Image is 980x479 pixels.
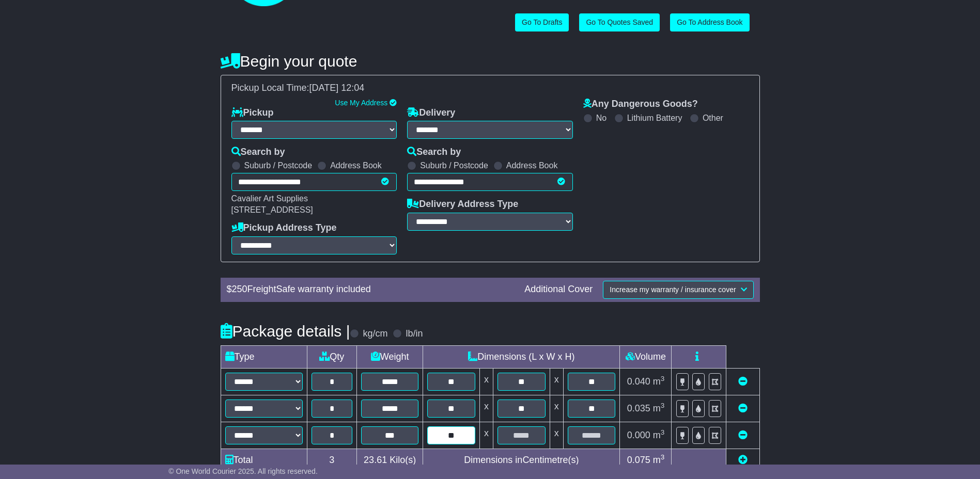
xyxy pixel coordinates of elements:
[221,53,760,70] h4: Begin your quote
[506,161,558,170] label: Address Book
[738,376,748,387] a: Remove this item
[596,113,606,123] label: No
[661,402,665,409] sup: 3
[653,430,665,440] span: m
[330,161,382,170] label: Address Book
[231,222,337,234] label: Pickup Address Type
[480,422,493,449] td: x
[221,345,307,368] td: Type
[221,449,307,471] td: Total
[627,455,650,465] span: 0.075
[670,13,749,31] a: Go To Address Book
[653,455,665,465] span: m
[226,83,754,94] div: Pickup Local Time:
[231,107,274,119] label: Pickup
[550,395,563,422] td: x
[168,467,318,475] span: © One World Courier 2025. All rights reserved.
[423,345,620,368] td: Dimensions (L x W x H)
[221,323,350,340] h4: Package details |
[610,285,736,294] span: Increase my warranty / insurance cover
[550,422,563,449] td: x
[703,113,723,123] label: Other
[627,113,682,123] label: Lithium Battery
[583,99,698,110] label: Any Dangerous Goods?
[335,99,387,107] a: Use My Address
[620,345,672,368] td: Volume
[420,161,488,170] label: Suburb / Postcode
[406,328,423,340] label: lb/in
[231,147,285,158] label: Search by
[309,83,365,93] span: [DATE] 12:04
[423,449,620,471] td: Dimensions in Centimetre(s)
[627,430,650,440] span: 0.000
[231,194,308,203] span: Cavalier Art Supplies
[357,449,423,471] td: Kilo(s)
[661,375,665,382] sup: 3
[603,281,753,299] button: Increase my warranty / insurance cover
[480,395,493,422] td: x
[480,368,493,395] td: x
[738,403,748,413] a: Remove this item
[738,455,748,465] a: Add new item
[519,284,598,295] div: Additional Cover
[627,376,650,387] span: 0.040
[307,449,357,471] td: 3
[738,430,748,440] a: Remove this item
[222,284,520,295] div: $ FreightSafe warranty included
[364,455,387,465] span: 23.61
[407,107,455,119] label: Delivery
[407,199,518,210] label: Delivery Address Type
[653,403,665,413] span: m
[550,368,563,395] td: x
[244,161,313,170] label: Suburb / Postcode
[515,13,569,31] a: Go To Drafts
[661,453,665,461] sup: 3
[579,13,660,31] a: Go To Quotes Saved
[231,205,313,214] span: [STREET_ADDRESS]
[307,345,357,368] td: Qty
[363,328,387,340] label: kg/cm
[407,147,461,158] label: Search by
[627,403,650,413] span: 0.035
[661,428,665,436] sup: 3
[653,376,665,387] span: m
[357,345,423,368] td: Weight
[232,284,247,294] span: 250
